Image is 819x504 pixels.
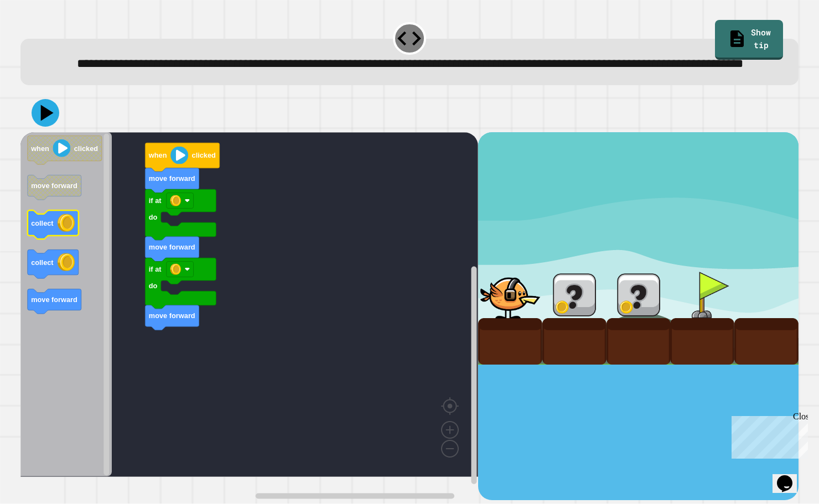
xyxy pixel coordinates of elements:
text: do [149,282,158,290]
text: when [148,151,167,159]
text: collect [31,219,54,227]
div: Chat with us now!Close [4,4,76,70]
iframe: chat widget [727,412,808,459]
text: do [149,213,158,221]
iframe: chat widget [773,460,808,493]
text: move forward [31,181,77,190]
text: move forward [31,295,77,304]
div: Blockly Workspace [20,132,478,500]
text: clicked [191,151,215,159]
a: Show tip [715,20,784,60]
text: collect [31,258,54,267]
text: when [30,144,49,152]
text: move forward [149,243,195,251]
text: move forward [149,174,195,183]
text: if at [149,265,162,273]
text: clicked [74,144,98,152]
text: move forward [149,311,195,320]
text: if at [149,196,162,205]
